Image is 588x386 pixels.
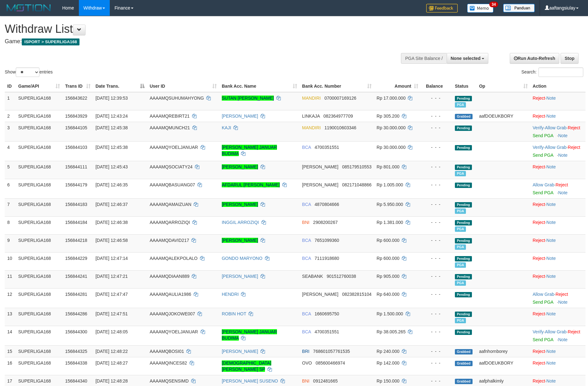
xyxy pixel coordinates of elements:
[546,202,556,207] a: Note
[222,238,258,243] a: [PERSON_NAME]
[302,164,338,169] span: [PERSON_NAME]
[423,182,450,188] div: - - -
[302,145,311,150] span: BCA
[455,312,472,317] span: Pending
[530,161,585,179] td: ·
[222,378,278,383] a: [PERSON_NAME] SUSENO
[222,96,274,101] a: SUTAN [PERSON_NAME]
[222,311,246,316] a: ROBIN HOT
[16,67,39,77] select: Showentries
[401,53,446,64] div: PGA Site Balance /
[530,357,585,375] td: ·
[377,238,399,243] span: Rp 600.000
[477,110,530,122] td: aafDOEUKBORY
[533,329,544,334] a: Verify
[455,226,466,232] span: Marked by aafchhiseyha
[530,288,585,308] td: ·
[5,23,386,35] h1: Withdraw List
[455,238,472,243] span: Pending
[65,274,87,279] span: 156844241
[65,145,87,150] span: 156844103
[530,308,585,326] td: ·
[302,329,311,334] span: BCA
[302,349,309,354] span: BRI
[546,238,556,243] a: Note
[16,216,63,234] td: SUPERLIGA168
[533,238,545,243] a: Reject
[5,141,16,161] td: 4
[545,329,567,334] span: ·
[423,219,450,225] div: - - -
[455,171,466,176] span: Marked by aafheankoy
[530,252,585,270] td: ·
[147,80,219,92] th: User ID: activate to sort column ascending
[300,80,374,92] th: Bank Acc. Number: activate to sort column ascending
[5,122,16,141] td: 3
[546,360,556,366] a: Note
[421,80,452,92] th: Balance
[455,102,466,108] span: Marked by aafsoycanthlai
[377,202,403,207] span: Rp 5.950.000
[546,164,556,169] a: Note
[530,326,585,345] td: · ·
[533,202,545,207] a: Reject
[5,38,386,45] h4: Game:
[533,220,545,225] a: Reject
[447,53,489,64] button: None selected
[65,329,87,334] span: 156844300
[5,216,16,234] td: 8
[545,329,566,334] a: Allow Grab
[558,190,567,195] a: Note
[65,202,87,207] span: 156844183
[533,300,553,305] a: Send PGA
[5,179,16,198] td: 6
[5,326,16,345] td: 14
[533,274,545,279] a: Reject
[451,56,481,61] span: None selected
[93,80,147,92] th: Date Trans.: activate to sort column descending
[65,220,87,225] span: 156844184
[65,311,87,316] span: 156844286
[96,125,128,130] span: [DATE] 12:45:38
[16,179,63,198] td: SUPERLIGA168
[423,201,450,208] div: - - -
[302,238,311,243] span: BCA
[222,274,258,279] a: [PERSON_NAME]
[16,122,63,141] td: SUPERLIGA168
[150,114,190,119] span: AAAAMQREBIRT21
[377,220,403,225] span: Rp 1.381.000
[150,292,191,297] span: AAAAMQAULIA1986
[150,274,189,279] span: AAAAMQDIAAN889
[546,96,556,101] a: Note
[530,80,585,92] th: Action
[65,360,87,366] span: 156844338
[342,164,371,169] span: Copy 085179510553 to clipboard
[96,220,128,225] span: [DATE] 12:46:38
[545,125,567,130] span: ·
[96,238,128,243] span: [DATE] 12:46:58
[65,238,87,243] span: 156844218
[556,182,568,187] a: Reject
[423,95,450,101] div: - - -
[377,311,403,316] span: Rp 1.500.000
[423,273,450,279] div: - - -
[568,145,580,150] a: Reject
[467,4,494,13] img: Button%20Memo.svg
[222,114,258,119] a: [PERSON_NAME]
[65,96,87,101] span: 156843622
[533,292,554,297] a: Allow Grab
[5,67,53,77] label: Show entries
[96,292,128,297] span: [DATE] 12:47:47
[150,145,198,150] span: AAAAMQYOELJANUAR
[561,53,579,64] a: Stop
[455,262,466,268] span: Marked by aafsoycanthlai
[533,256,545,261] a: Reject
[65,164,87,169] span: 156844111
[222,349,258,354] a: [PERSON_NAME]
[5,270,16,288] td: 11
[22,38,79,45] span: ISPORT > SUPERLIGA168
[150,256,197,261] span: AAAAMQALEKPOLALO
[530,198,585,216] td: ·
[455,318,466,323] span: Marked by aafsoycanthlai
[530,179,585,198] td: ·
